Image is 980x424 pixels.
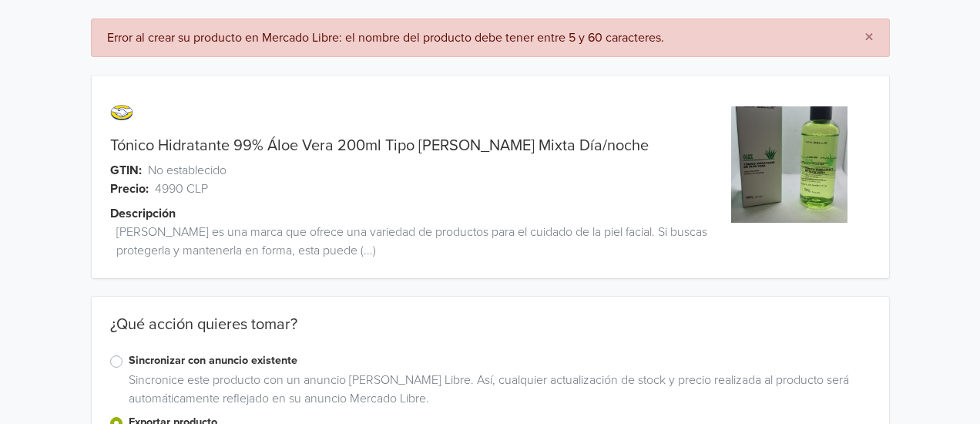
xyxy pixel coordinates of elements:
div: ¿Qué acción quieres tomar? [92,315,889,352]
span: Descripción [110,204,176,223]
div: Error al crear su producto en Mercado Libre: el nombre del producto debe tener entre 5 y 60 carac... [107,29,840,47]
span: × [864,26,874,49]
span: [PERSON_NAME] es una marca que ofrece una variedad de productos para el cuidado de la piel facial... [116,223,708,260]
label: Sincronizar con anuncio existente [129,352,871,369]
img: product_image [731,106,847,223]
span: Precio: [110,180,149,198]
a: Tónico Hidratante 99% Áloe Vera 200ml Tipo [PERSON_NAME] Mixta Día/noche [110,136,649,155]
span: No establecido [148,161,227,180]
span: GTIN: [110,161,142,180]
button: Close [849,19,889,56]
span: 4990 CLP [155,180,208,198]
div: Sincronice este producto con un anuncio [PERSON_NAME] Libre. Así, cualquier actualización de stoc... [123,371,871,414]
